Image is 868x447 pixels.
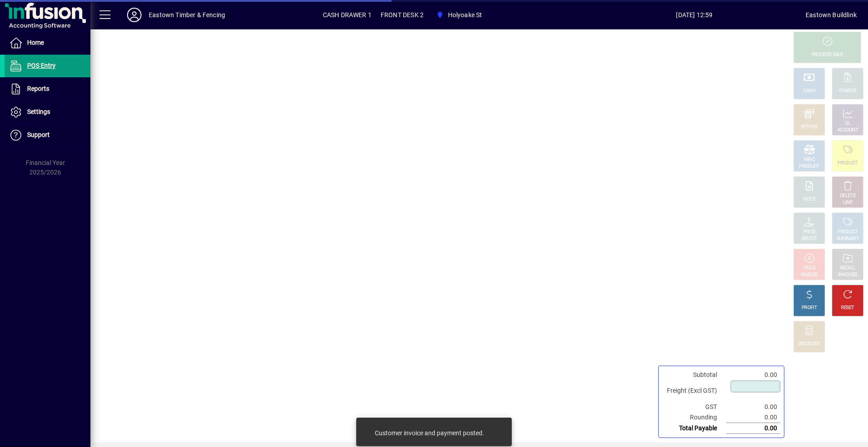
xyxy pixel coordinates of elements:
div: CHARGE [839,88,857,94]
div: PRODUCT [837,160,858,167]
td: GST [662,402,726,412]
div: SELECT [802,235,817,242]
div: PRICE [803,229,816,235]
div: PRODUCT [837,229,858,235]
td: Subtotal [662,370,726,380]
div: INVOICES [838,272,857,278]
div: INVOICE [801,272,817,278]
a: Settings [5,101,90,123]
div: DELETE [840,193,855,199]
td: 0.00 [726,370,780,380]
td: 0.00 [726,412,780,423]
div: Eastown Buildlink [806,8,857,22]
div: ACCOUNT [837,127,858,134]
td: Rounding [662,412,726,423]
td: Freight (Excl GST) [662,380,726,402]
div: RECALL [840,265,856,272]
a: Home [5,32,90,54]
div: HOLD [803,265,815,272]
div: Eastown Timber & Fencing [149,8,225,22]
div: PROCESS SALE [811,52,843,58]
div: CASH [803,88,815,94]
span: Holyoake St [448,8,482,22]
td: 0.00 [726,402,780,412]
div: PROFIT [802,305,817,311]
span: Support [27,131,50,138]
div: SUMMARY [836,235,859,242]
div: RESET [841,305,854,311]
td: Total Payable [662,423,726,434]
a: Support [5,124,90,146]
div: LINE [843,199,852,206]
div: PRODUCT [799,163,819,170]
a: Reports [5,78,90,100]
span: Settings [27,108,50,115]
div: NOTE [803,196,815,203]
span: FRONT DESK 2 [381,8,424,22]
span: [DATE] 12:59 [583,8,806,22]
span: Reports [27,85,49,92]
div: GL [845,120,851,127]
div: DISCOUNT [798,341,820,348]
span: POS Entry [27,62,56,69]
span: CASH DRAWER 1 [323,8,372,22]
div: Customer invoice and payment posted. [375,428,484,438]
span: Home [27,39,44,46]
td: 0.00 [726,423,780,434]
button: Profile [120,7,149,23]
span: Holyoake St [433,7,486,23]
div: EFTPOS [801,124,818,131]
div: MISC [804,156,815,163]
